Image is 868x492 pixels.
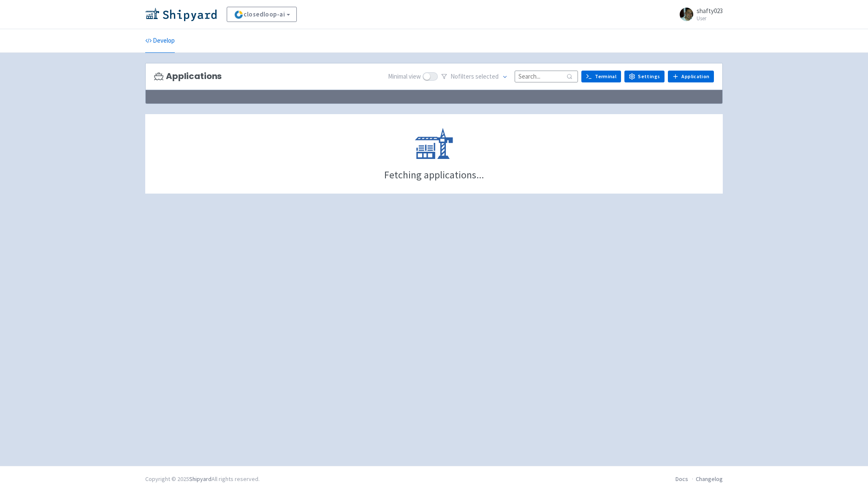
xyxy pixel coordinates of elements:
a: Docs [675,475,688,483]
div: Fetching applications... [384,170,484,180]
small: User [697,16,723,21]
a: Develop [145,29,175,53]
h3: Applications [154,71,222,81]
a: Terminal [581,71,621,82]
a: Shipyard [189,475,212,483]
span: selected [475,72,499,80]
a: Settings [624,71,665,82]
span: No filter s [450,72,499,82]
a: shafty023 User [675,8,723,21]
a: closedloop-ai [227,7,297,22]
span: shafty023 [697,7,723,15]
input: Search... [515,71,578,82]
span: Minimal view [388,72,421,82]
a: Application [668,71,714,82]
img: Shipyard logo [145,8,217,21]
div: Copyright © 2025 All rights reserved. [145,475,260,484]
a: Changelog [696,475,723,483]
